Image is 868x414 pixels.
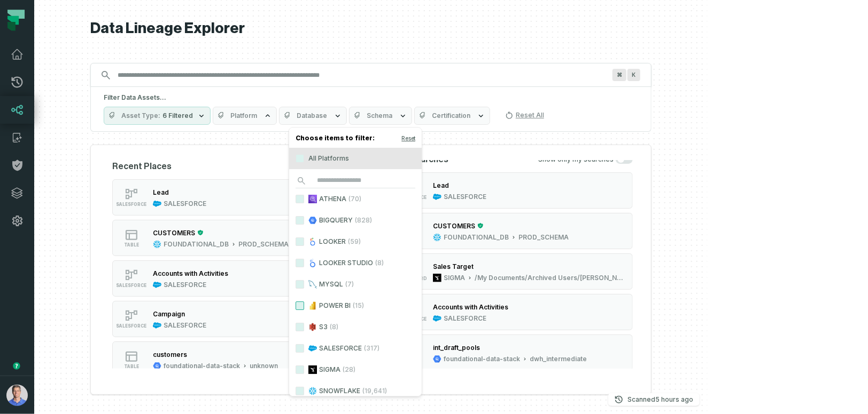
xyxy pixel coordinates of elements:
[289,338,422,359] label: SALESFORCE
[12,361,21,371] div: Tooltip anchor
[289,132,422,148] h4: Choose items to filter:
[296,301,304,310] button: POWER BI(15)
[296,344,304,353] button: SALESFORCE(317)
[608,393,700,406] button: Scanned[DATE] 8:10:59 AM
[627,394,693,405] p: Scanned
[345,280,354,289] span: (7)
[289,295,422,316] label: POWER BI
[613,69,626,81] span: Press ⌘ + K to focus the search bar
[362,387,387,395] span: (19,641)
[296,323,304,331] button: S3(8)
[289,188,422,210] label: ATHENA
[289,359,422,380] label: SIGMA
[343,365,355,374] span: (28)
[355,216,372,225] span: (828)
[289,274,422,295] label: MYSQL
[364,344,379,353] span: (317)
[296,259,304,267] button: LOOKER STUDIO(8)
[289,380,422,402] label: SNOWFLAKE
[296,154,304,163] button: All Platforms
[289,316,422,338] label: S3
[296,365,304,374] button: SIGMA(28)
[375,259,384,267] span: (8)
[296,216,304,225] button: BIGQUERY(828)
[90,19,652,38] h1: Data Lineage Explorer
[353,301,364,310] span: (15)
[289,252,422,274] label: LOOKER STUDIO
[296,387,304,395] button: SNOWFLAKE(19,641)
[289,148,422,169] label: All Platforms
[289,210,422,231] label: BIGQUERY
[296,195,304,203] button: ATHENA(70)
[296,237,304,246] button: LOOKER(59)
[348,195,361,203] span: (70)
[348,237,361,246] span: (59)
[289,231,422,252] label: LOOKER
[6,385,28,406] img: avatar of Barak Forgoun
[655,395,693,403] relative-time: Sep 17, 2025, 8:10 AM GMT+3
[330,323,338,331] span: (8)
[401,134,415,142] button: Reset
[296,280,304,289] button: MYSQL(7)
[627,69,640,81] span: Press ⌘ + K to focus the search bar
